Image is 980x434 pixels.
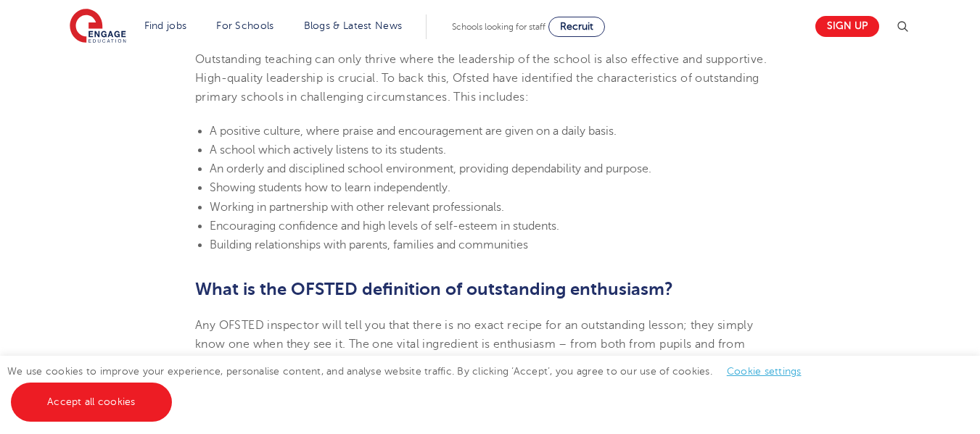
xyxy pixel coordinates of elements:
[195,279,477,299] span: What is the OFSTED definition of o
[216,20,273,31] a: For Schools
[210,238,528,251] span: Building relationships with parents, families and communities
[210,181,450,194] span: Showing students how to learn independently.
[210,201,504,214] span: Working in partnership with other relevant professionals.
[452,22,545,32] span: Schools looking for staff
[195,319,753,370] span: Any OFSTED inspector will tell you that there is no exact recipe for an outstanding lesson; they ...
[144,20,187,31] a: Find jobs
[210,143,446,157] span: A school which actively listens to its students.
[210,125,617,138] span: A positive culture, where praise and encouragement are given on a daily basis.
[11,383,172,422] a: Accept all cookies
[195,53,767,104] span: Outstanding teaching can only thrive where the leadership of the school is also effective and sup...
[727,366,802,377] a: Cookie settings
[210,162,651,175] span: An orderly and disciplined school environment, providing dependability and purpose.
[7,366,816,407] span: We use cookies to improve your experience, personalise content, and analyse website traffic. By c...
[560,21,593,32] span: Recruit
[815,16,879,37] a: Sign up
[70,9,126,45] img: Engage Education
[210,220,559,233] span: Encouraging confidence and high levels of self-esteem in students.
[548,17,605,37] a: Recruit
[304,20,403,31] a: Blogs & Latest News
[477,279,673,299] span: utstanding enthusiasm?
